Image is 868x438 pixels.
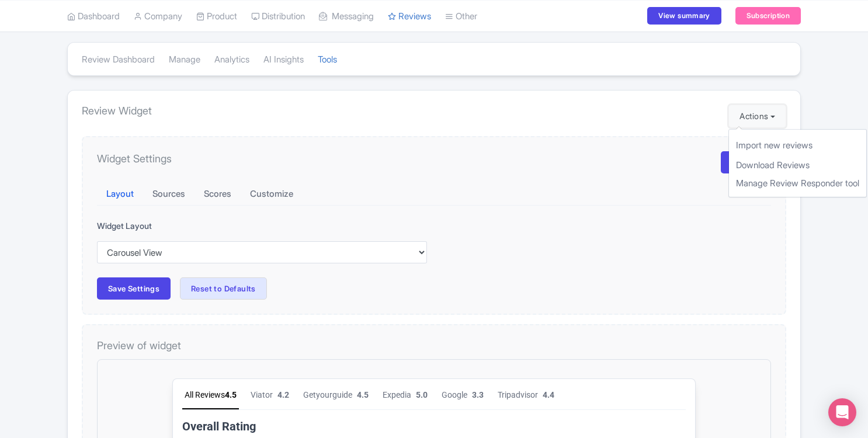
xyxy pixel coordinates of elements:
[188,248,227,260] button: Read more
[318,44,337,76] a: Tools
[85,173,227,235] p: It was great would have been better if we had snacks to sample the wine with.i think the company ...
[267,154,275,169] span: ★
[647,7,721,25] a: View summary
[721,151,771,173] a: Publish
[169,44,200,76] a: Manage
[728,105,786,128] button: Actions
[241,183,303,206] button: Customize
[530,248,569,260] button: Read more
[97,277,171,300] button: Save Settings
[97,152,172,165] h4: Widget Settings
[97,220,427,232] label: Widget Layout
[75,50,579,64] h2: Overall Rating
[171,19,182,32] span: 4.2
[111,138,131,147] span: [DATE]
[735,7,801,25] a: Subscription
[335,19,360,32] span: Google
[106,154,114,169] span: ★
[729,157,866,175] a: Download Reviews
[180,277,267,300] button: Reset to Defaults
[196,19,245,32] span: Getyourguide
[140,156,168,167] span: 4.0 Stars
[469,154,477,169] span: ★
[256,173,398,235] p: This was a wonderful relaxed experience! We really enjoyed the experience. Our guide was wonderfu...
[482,156,510,167] span: 3.0 Stars
[436,19,447,32] span: 4.4
[427,126,446,144] img: TripAdvisor
[97,183,143,206] button: Layout
[75,69,100,97] span: 4.5
[189,77,209,89] span: (112)
[365,19,377,32] span: 3.3
[121,76,136,90] div: ★
[127,154,136,169] span: ★
[453,138,473,147] span: [DATE]
[256,126,275,144] img: TripAdvisor
[288,154,296,169] span: ★
[82,105,786,117] h4: Review Widget
[143,183,195,206] button: Sources
[97,339,771,352] h4: Preview of widget
[427,154,435,169] span: ★
[282,121,345,134] span: [PERSON_NAME]
[391,19,431,32] span: Tripadvisor
[195,183,241,206] button: Scores
[459,154,467,169] span: ★
[263,44,304,76] a: AI Insights
[828,398,856,426] div: Open Intercom Messenger
[154,76,168,90] div: ★
[85,154,93,169] span: ★
[171,76,185,90] div: ★
[256,154,265,169] span: ★
[311,156,339,167] span: 5.0 Stars
[453,121,516,134] span: [PERSON_NAME]
[728,129,867,198] div: Actions
[298,154,307,169] span: ★
[448,154,456,169] span: ★
[105,76,119,90] div: ★
[82,44,155,76] a: Review Dashboard
[427,173,569,235] p: Itinerary I booked showed an hour at [GEOGRAPHIC_DATA] and a photo stop [GEOGRAPHIC_DATA]. We onl...
[250,19,262,32] span: 4.5
[282,138,303,147] span: [DATE]
[85,126,104,144] img: Viator
[118,21,130,30] span: 4.5
[144,19,166,32] span: Viator
[729,175,866,193] a: Manage Review Responder tool
[138,76,152,90] div: ★
[729,134,866,157] a: Import new reviews
[276,19,304,32] span: Expedia
[309,19,321,32] span: 5.0
[75,19,132,40] div: All Reviews
[111,121,138,134] span: Ruby_B
[438,154,446,169] span: ★
[359,248,398,260] button: Read more
[117,154,125,169] span: ★
[96,154,104,169] span: ★
[214,44,249,76] a: Analytics
[277,154,286,169] span: ★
